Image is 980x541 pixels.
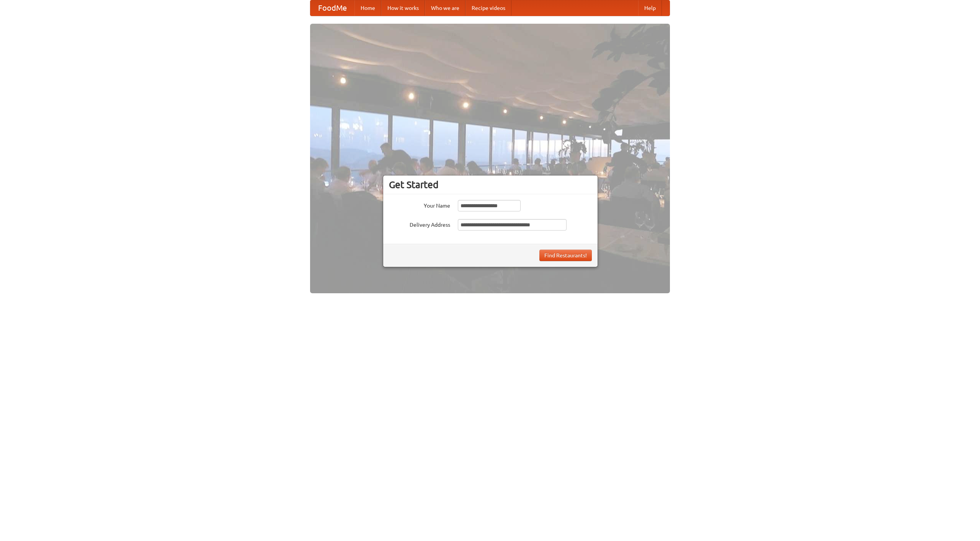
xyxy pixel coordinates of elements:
a: How it works [381,0,425,16]
a: FoodMe [310,0,354,16]
a: Who we are [425,0,465,16]
button: Find Restaurants! [539,250,592,261]
h3: Get Started [389,179,592,190]
label: Delivery Address [389,219,450,229]
label: Your Name [389,200,450,210]
a: Help [638,0,662,16]
a: Home [354,0,381,16]
a: Recipe videos [465,0,511,16]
